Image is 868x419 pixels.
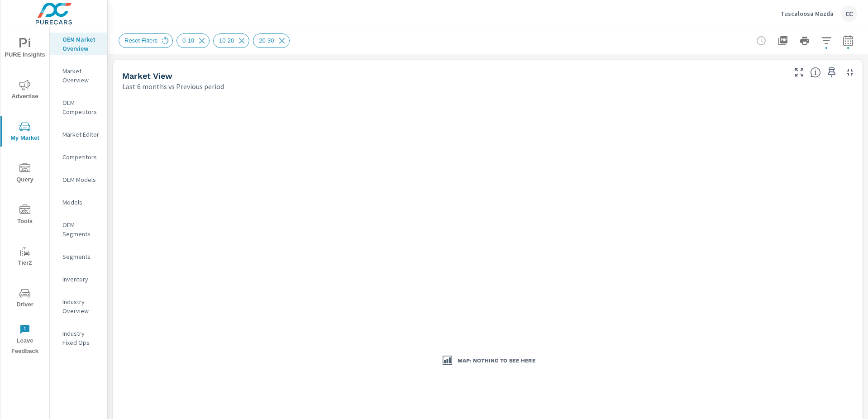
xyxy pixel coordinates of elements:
[3,121,47,143] span: My Market
[825,65,839,80] span: Save this to your personalized report
[62,275,100,284] p: Inventory
[62,67,100,85] p: Market Overview
[3,288,47,310] span: Driver
[458,357,535,365] h3: Map: Nothing to see here
[253,33,289,48] div: 20-30
[50,150,107,164] div: Competitors
[122,81,224,92] p: Last 6 months vs Previous period
[50,128,107,141] div: Market Editor
[0,27,49,360] div: nav menu
[50,295,107,318] div: Industry Overview
[62,175,100,184] p: OEM Models
[62,130,100,139] p: Market Editor
[213,33,249,48] div: 10-20
[3,38,47,60] span: PURE Insights
[843,65,857,80] button: Minimize Widget
[214,37,239,44] span: 10-20
[119,33,173,48] div: Reset Filters
[62,152,100,162] p: Competitors
[792,65,806,80] button: Make Fullscreen
[839,32,857,50] button: Select Date Range
[796,32,814,50] button: Print Report
[50,195,107,209] div: Models
[3,80,47,102] span: Advertise
[253,37,279,44] span: 20-30
[62,329,100,347] p: Industry Fixed Ops
[50,250,107,263] div: Segments
[62,252,100,261] p: Segments
[817,32,835,50] button: Apply Filters
[841,5,857,22] div: CC
[62,220,100,238] p: OEM Segments
[3,246,47,268] span: Tier2
[62,198,100,207] p: Models
[50,272,107,286] div: Inventory
[177,37,200,44] span: 0-10
[50,33,107,55] div: OEM Market Overview
[3,324,47,357] span: Leave Feedback
[119,37,163,44] span: Reset Filters
[3,163,47,185] span: Query
[50,218,107,241] div: OEM Segments
[50,173,107,186] div: OEM Models
[62,98,100,116] p: OEM Competitors
[50,96,107,119] div: OEM Competitors
[3,205,47,227] span: Tools
[122,71,172,81] h5: Market View
[781,10,834,18] p: Tuscaloosa Mazda
[62,35,100,53] p: OEM Market Overview
[50,64,107,87] div: Market Overview
[176,33,210,48] div: 0-10
[810,67,821,78] span: Find the biggest opportunities in your market for your inventory. Understand by postal code where...
[50,327,107,349] div: Industry Fixed Ops
[774,32,792,50] button: "Export Report to PDF"
[62,297,100,315] p: Industry Overview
